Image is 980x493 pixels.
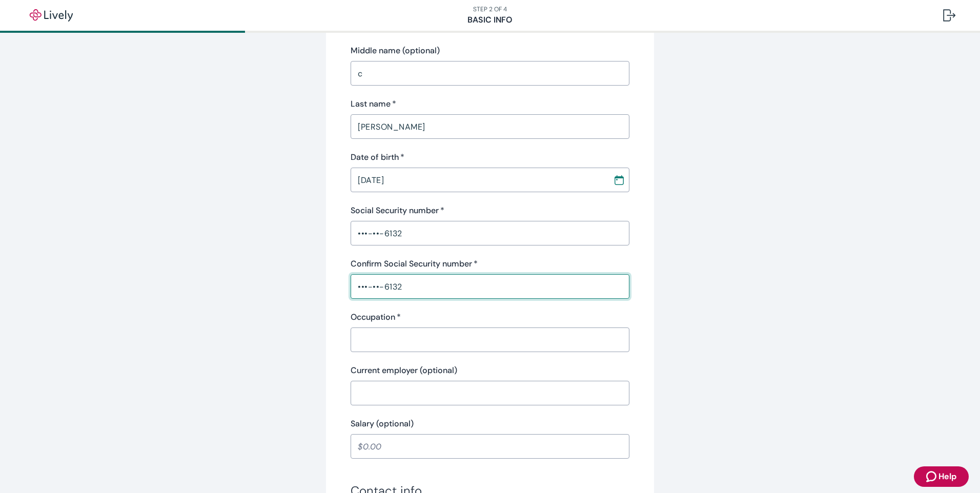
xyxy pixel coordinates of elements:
[351,311,401,323] label: Occupation
[351,276,629,297] input: ••• - •• - ••••
[610,171,628,189] button: Choose date, selected date is Oct 1, 1997
[351,223,629,243] input: ••• - •• - ••••
[23,9,80,22] img: Lively
[351,436,629,457] input: $0.00
[351,170,606,190] input: MM / DD / YYYY
[351,151,404,163] label: Date of birth
[351,45,440,57] label: Middle name (optional)
[351,364,457,377] label: Current employer (optional)
[935,3,964,28] button: Log out
[926,470,938,483] svg: Zendesk support icon
[614,175,624,185] svg: Calendar
[351,98,396,110] label: Last name
[351,418,414,430] label: Salary (optional)
[351,258,478,270] label: Confirm Social Security number
[351,204,444,217] label: Social Security number
[914,466,969,487] button: Zendesk support iconHelp
[938,470,956,483] span: Help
